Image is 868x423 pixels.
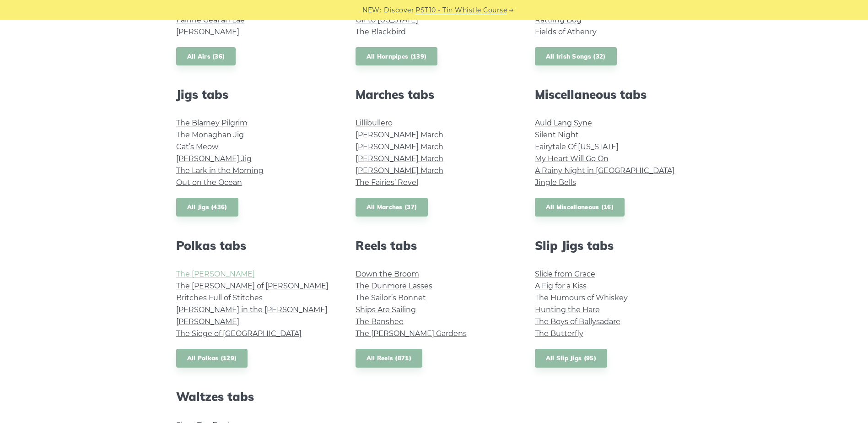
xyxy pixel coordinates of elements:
[356,142,443,151] a: [PERSON_NAME] March
[535,349,607,368] a: All Slip Jigs (95)
[535,154,609,163] a: My Heart Will Go On
[176,87,334,102] h2: Jigs tabs
[176,349,248,368] a: All Polkas (129)
[356,305,416,314] a: Ships Are Sailing
[176,329,302,338] a: The Siege of [GEOGRAPHIC_DATA]
[535,282,587,290] a: A Fig for a Kiss
[535,130,579,139] a: Silent Night
[176,142,218,151] a: Cat’s Meow
[415,5,507,16] a: PST10 - Tin Whistle Course
[535,166,674,175] a: A Rainy Night in [GEOGRAPHIC_DATA]
[535,305,600,314] a: Hunting the Hare
[356,154,443,163] a: [PERSON_NAME] March
[356,130,443,139] a: [PERSON_NAME] March
[176,390,334,404] h2: Waltzes tabs
[356,198,428,217] a: All Marches (37)
[176,282,329,290] a: The [PERSON_NAME] of [PERSON_NAME]
[535,270,595,278] a: Slide from Grace
[384,5,414,16] span: Discover
[176,317,239,326] a: [PERSON_NAME]
[535,178,576,187] a: Jingle Bells
[176,154,252,163] a: [PERSON_NAME] Jig
[535,239,692,253] h2: Slip Jigs tabs
[176,16,245,24] a: Fáinne Geal an Lae
[356,293,426,302] a: The Sailor’s Bonnet
[356,329,467,338] a: The [PERSON_NAME] Gardens
[356,178,418,187] a: The Fairies’ Revel
[176,293,263,302] a: Britches Full of Stitches
[176,27,239,36] a: [PERSON_NAME]
[176,270,255,278] a: The [PERSON_NAME]
[356,47,438,66] a: All Hornpipes (139)
[362,5,381,16] span: NEW:
[176,130,244,139] a: The Monaghan Jig
[356,270,419,278] a: Down the Broom
[356,119,393,127] a: Lillibullero
[535,142,619,151] a: Fairytale Of [US_STATE]
[356,16,418,24] a: Off to [US_STATE]
[176,198,238,217] a: All Jigs (436)
[356,317,404,326] a: The Banshee
[356,282,432,290] a: The Dunmore Lasses
[535,198,625,217] a: All Miscellaneous (16)
[356,239,513,253] h2: Reels tabs
[356,166,443,175] a: [PERSON_NAME] March
[535,87,692,102] h2: Miscellaneous tabs
[176,166,264,175] a: The Lark in the Morning
[535,317,620,326] a: The Boys of Ballysadare
[176,119,248,127] a: The Blarney Pilgrim
[356,87,513,102] h2: Marches tabs
[535,293,628,302] a: The Humours of Whiskey
[176,239,334,253] h2: Polkas tabs
[356,349,423,368] a: All Reels (871)
[176,47,236,66] a: All Airs (36)
[535,47,617,66] a: All Irish Songs (32)
[356,27,406,36] a: The Blackbird
[176,178,242,187] a: Out on the Ocean
[535,119,592,127] a: Auld Lang Syne
[535,27,597,36] a: Fields of Athenry
[535,329,583,338] a: The Butterfly
[535,16,582,24] a: Rattling Bog
[176,305,328,314] a: [PERSON_NAME] in the [PERSON_NAME]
